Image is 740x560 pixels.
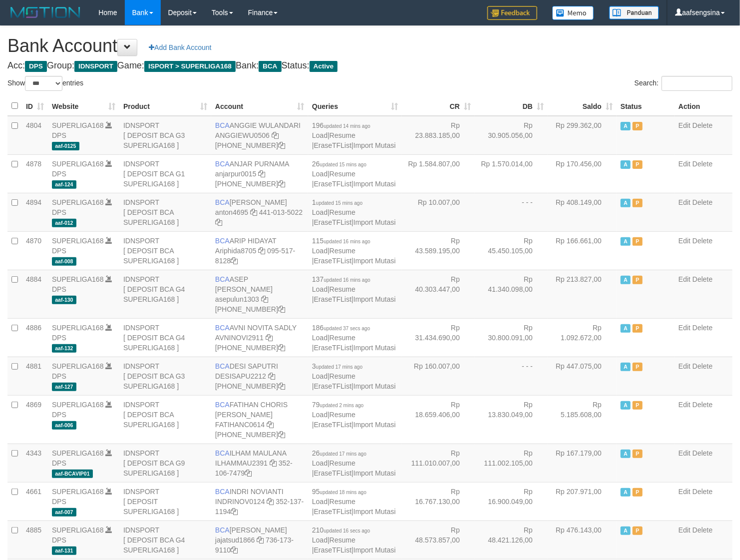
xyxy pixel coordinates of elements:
span: BCA [215,198,230,206]
td: Rp 170.456,00 [548,154,617,193]
a: Edit [679,237,691,245]
span: updated 16 secs ago [324,528,370,534]
span: Paused [633,401,643,410]
span: BCA [259,61,281,72]
span: | | | [312,488,396,516]
th: ID: activate to sort column ascending [22,96,48,116]
a: SUPERLIGA168 [52,121,104,129]
a: jajatsud1866 [215,536,255,544]
span: Paused [633,122,643,130]
span: Active [621,488,631,497]
a: Edit [679,401,691,409]
a: SUPERLIGA168 [52,449,104,457]
span: aaf-006 [52,421,76,430]
td: 4343 [22,444,48,482]
td: DPS [48,357,119,395]
a: Copy 3521371194 to clipboard [231,508,238,516]
td: ARIP HIDAYAT 095-517-8128 [211,231,308,270]
a: Import Mutasi [354,421,396,429]
td: DPS [48,521,119,559]
span: updated 37 secs ago [324,326,370,331]
img: Feedback.jpg [487,6,537,20]
td: IDNSPORT [ DEPOSIT BCA G1 SUPERLIGA168 ] [119,154,211,193]
td: IDNSPORT [ DEPOSIT BCA SUPERLIGA168 ] [119,231,211,270]
input: Search: [662,76,733,91]
img: panduan.png [609,6,659,19]
a: Copy 4410135022 to clipboard [215,218,222,226]
span: aaf-131 [52,547,76,555]
span: aaf-124 [52,180,76,189]
a: Edit [679,449,691,457]
a: Resume [330,285,356,293]
a: Edit [679,362,691,370]
td: [PERSON_NAME] 441-013-5022 [211,193,308,231]
a: Copy 4062281620 to clipboard [278,180,285,188]
a: Copy 4062280453 to clipboard [278,382,285,390]
a: EraseTFList [314,218,352,226]
a: SUPERLIGA168 [52,362,104,370]
a: Resume [330,334,356,342]
td: DPS [48,395,119,444]
a: ANGGIEWU0506 [215,131,270,139]
span: aaf-BCAVIP01 [52,470,93,478]
a: Delete [693,526,713,534]
td: Rp 1.584.807,00 [402,154,475,193]
span: aaf-0125 [52,142,79,150]
a: SUPERLIGA168 [52,275,104,283]
a: Import Mutasi [354,180,396,188]
span: BCA [215,488,230,496]
span: Paused [633,363,643,371]
td: 4878 [22,154,48,193]
a: Import Mutasi [354,218,396,226]
a: Resume [330,372,356,380]
td: ILHAM MAULANA 352-106-7479 [211,444,308,482]
a: EraseTFList [314,344,352,352]
th: Saldo: activate to sort column ascending [548,96,617,116]
a: Copy 4062281727 to clipboard [278,431,285,439]
a: Copy jajatsud1866 to clipboard [257,536,264,544]
a: anjarpur0015 [215,170,257,178]
td: Rp 408.149,00 [548,193,617,231]
span: Paused [633,324,643,333]
a: Resume [330,208,356,216]
td: IDNSPORT [ DEPOSIT BCA G4 SUPERLIGA168 ] [119,521,211,559]
td: - - - [475,193,548,231]
td: Rp 167.179,00 [548,444,617,482]
td: [PERSON_NAME] 736-173-9110 [211,521,308,559]
a: INDRINOV0124 [215,498,265,506]
a: SUPERLIGA168 [52,488,104,496]
a: Copy DESISAPU2212 to clipboard [268,372,275,380]
span: 115 [312,237,370,245]
a: Copy 7361739110 to clipboard [231,546,238,554]
a: Load [312,247,328,255]
a: SUPERLIGA168 [52,324,104,332]
a: Delete [693,324,713,332]
span: BCA [215,362,230,370]
span: updated 2 mins ago [320,403,364,408]
span: Active [621,401,631,410]
span: BCA [215,526,230,534]
span: 26 [312,160,367,168]
a: Resume [330,498,356,506]
span: 1 [312,198,363,206]
td: IDNSPORT [ DEPOSIT BCA G9 SUPERLIGA168 ] [119,444,211,482]
span: 95 [312,488,367,496]
span: 137 [312,275,370,283]
label: Search: [635,76,733,91]
td: Rp 111.002.105,00 [475,444,548,482]
span: BCA [215,401,230,409]
a: EraseTFList [314,180,352,188]
span: 26 [312,449,367,457]
span: BCA [215,237,230,245]
td: 4886 [22,318,48,357]
td: Rp 166.661,00 [548,231,617,270]
span: Paused [633,160,643,169]
a: Copy asepulun1303 to clipboard [261,295,268,303]
a: Delete [693,401,713,409]
th: Status [617,96,675,116]
span: | | | [312,449,396,477]
td: Rp 213.827,00 [548,270,617,318]
a: AVNINOVI2911 [215,334,264,342]
td: Rp 31.434.690,00 [402,318,475,357]
td: ASEP [PERSON_NAME] [PHONE_NUMBER] [211,270,308,318]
